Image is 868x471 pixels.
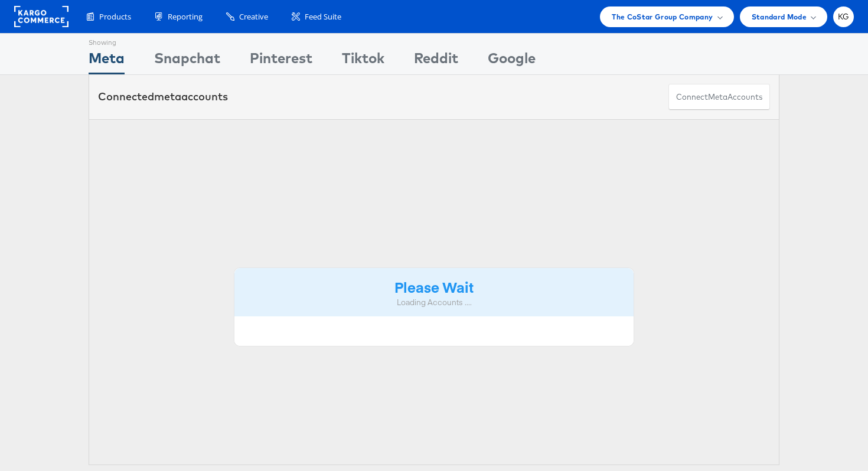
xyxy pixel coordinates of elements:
[708,91,727,103] span: meta
[612,11,713,23] span: The CoStar Group Company
[99,11,131,22] span: Products
[752,11,807,23] span: Standard Mode
[168,11,203,22] span: Reporting
[154,90,181,103] span: meta
[239,11,268,22] span: Creative
[250,48,312,74] div: Pinterest
[394,277,474,296] strong: Please Wait
[89,48,125,74] div: Meta
[243,297,625,308] div: Loading Accounts ....
[342,48,384,74] div: Tiktok
[154,48,220,74] div: Snapchat
[98,89,228,104] div: Connected accounts
[488,48,536,74] div: Google
[414,48,458,74] div: Reddit
[838,13,850,21] span: KG
[668,84,770,110] button: ConnectmetaAccounts
[305,11,341,22] span: Feed Suite
[89,34,125,48] div: Showing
